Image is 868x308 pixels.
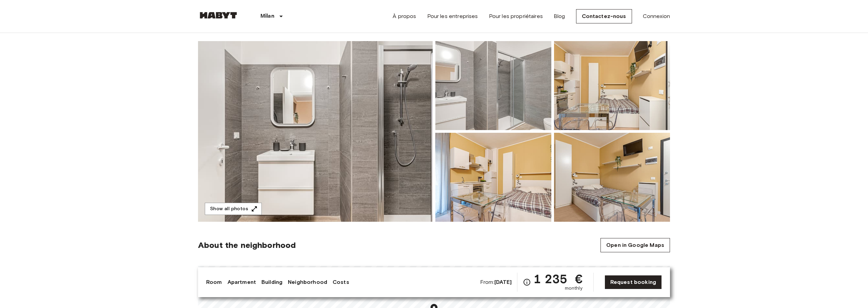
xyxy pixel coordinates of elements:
[480,278,512,286] span: From:
[260,12,274,20] p: Milan
[643,12,670,20] a: Connexion
[205,203,262,215] button: Show all photos
[605,275,662,289] a: Request booking
[600,238,670,252] a: Open in Google Maps
[393,12,416,20] a: À propos
[576,9,632,23] a: Contactez-nous
[554,41,670,130] img: Picture of unit IT-14-040-012-01H
[534,273,583,285] span: 1 235 €
[565,285,583,292] span: monthly
[333,278,349,286] a: Costs
[435,133,551,222] img: Picture of unit IT-14-040-012-01H
[198,240,296,250] span: About the neighborhood
[198,41,433,222] img: Marketing picture of unit IT-14-040-012-01H
[198,12,239,19] img: Habyt
[228,278,256,286] a: Apartment
[554,12,565,20] a: Blog
[489,12,543,20] a: Pour les propriétaires
[427,12,478,20] a: Pour les entreprises
[206,278,222,286] a: Room
[494,279,512,285] b: [DATE]
[523,278,531,286] svg: Check cost overview for full price breakdown. Please note that discounts apply to new joiners onl...
[435,41,551,130] img: Picture of unit IT-14-040-012-01H
[554,133,670,222] img: Picture of unit IT-14-040-012-01H
[261,278,282,286] a: Building
[288,278,327,286] a: Neighborhood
